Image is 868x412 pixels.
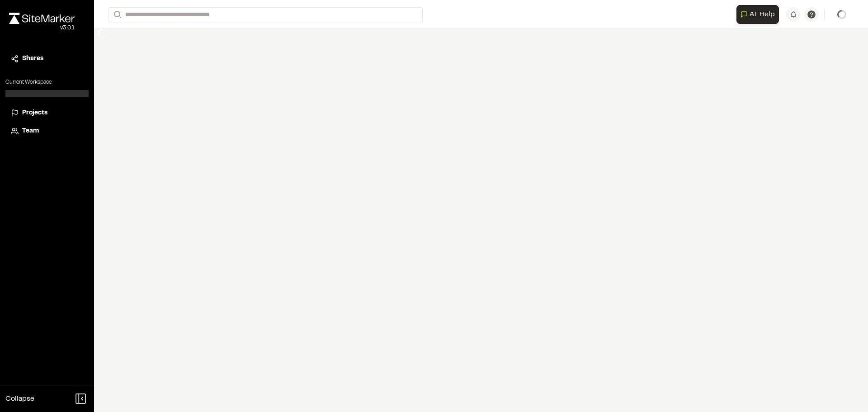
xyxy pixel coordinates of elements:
[22,126,39,136] span: Team
[5,393,34,404] span: Collapse
[108,7,125,22] button: Search
[5,78,89,86] p: Current Workspace
[9,13,75,24] img: rebrand.png
[22,54,43,64] span: Shares
[750,9,775,20] span: AI Help
[11,126,83,136] a: Team
[9,24,75,32] div: Oh geez...please don't...
[11,108,83,118] a: Projects
[22,108,47,118] span: Projects
[736,5,779,24] button: Open AI Assistant
[11,54,83,64] a: Shares
[736,5,783,24] div: Open AI Assistant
